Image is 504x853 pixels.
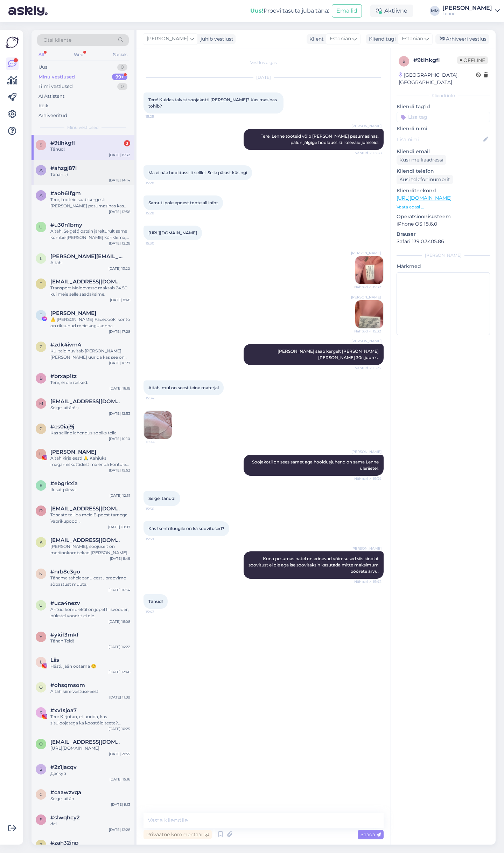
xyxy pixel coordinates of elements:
span: Kuna pesumasinatel on erinevad võimsused siis kindlat soovitust ei ole aga ise soovitaksin kasuta... [248,556,380,574]
div: [DATE] 12:46 [108,669,130,675]
span: Estonian [330,35,351,43]
a: [URL][DOMAIN_NAME] [397,195,451,201]
span: Nähtud ✓ 15:32 [354,329,381,334]
span: L [40,659,42,665]
span: danejanes@gmail.com [50,505,123,512]
div: [DATE] 9:13 [111,802,130,807]
span: 15:28 [146,180,172,186]
div: [URL][DOMAIN_NAME] [50,745,130,751]
div: Tänud! [50,146,130,152]
div: [DATE] 14:22 [108,644,130,649]
div: Aktiivne [370,5,413,17]
div: Klient [307,35,324,43]
div: Selge, aitäh! :) [50,405,130,411]
div: [DATE] 16:27 [109,360,130,366]
div: del [50,821,130,827]
p: Safari 139.0.3405.86 [397,238,490,245]
div: Arhiveeri vestlus [435,34,489,44]
span: #ykif3mkf [50,632,79,638]
div: Proovi tasuta juba täna: [250,7,329,15]
div: [GEOGRAPHIC_DATA], [GEOGRAPHIC_DATA] [399,71,476,86]
b: Uus! [250,7,264,14]
span: T [40,312,42,318]
span: b [40,376,43,381]
button: Emailid [332,4,362,18]
div: 0 [117,83,127,90]
span: l [40,256,42,261]
span: c [40,426,43,431]
span: #u30n1bmy [50,222,82,228]
span: u [39,224,43,229]
div: Privaatne kommentaar [143,830,212,839]
img: Attachment [355,256,383,284]
div: Aitäh kiire vastuse eest! [50,688,130,695]
div: Aitäh! [50,260,130,266]
div: Antud komplektil on jopel fliisvooder, pükstel voodrit ei ole. [50,606,130,619]
span: Nähtud ✓ 15:32 [354,284,381,290]
span: Tänud! [148,599,163,604]
div: [DATE] 12:53 [109,411,130,416]
div: Minu vestlused [38,74,75,81]
div: [DATE] 15:52 [109,468,130,473]
span: z [40,344,42,349]
div: 0 [117,64,127,71]
span: 15:25 [146,114,172,119]
p: Kliendi nimi [397,125,490,132]
div: [DATE] 10:07 [108,524,130,530]
span: 15:30 [146,241,172,246]
span: tc_loly@yahoo.com [50,278,123,285]
span: Heli Huoponen [50,449,96,455]
span: 2 [40,766,42,772]
div: Tänan Teid! [50,638,130,644]
div: Kliendi info [397,92,490,99]
span: [PERSON_NAME] [351,338,381,344]
div: juhib vestlust [198,35,233,43]
p: Kliendi email [397,148,490,155]
div: Küsi meiliaadressi [397,155,446,165]
div: [DATE] 13:20 [108,266,130,271]
div: [PERSON_NAME] [442,5,492,11]
span: Saada [360,831,381,838]
div: [DATE] 15:16 [110,777,130,782]
span: katireb@gmail.com [50,537,123,543]
p: Brauser [397,231,490,238]
span: x [40,710,42,715]
div: [DATE] 10:10 [109,436,130,441]
span: 9 [403,59,405,64]
span: a [40,193,43,198]
span: k [40,539,43,545]
div: ⚠️ [PERSON_NAME] Facebooki konto on rikkunud meie kogukonna standardeid. Meie süsteem on saanud p... [50,316,130,329]
span: Tere, Lenne tooteid vöib [PERSON_NAME] pesumasinas, palun jälgige hooldussildil olevaid juhiseid. [261,133,380,145]
img: Attachment [144,411,172,439]
span: #slwqhcy2 [50,814,80,821]
p: Operatsioonisüsteem [397,213,490,220]
div: [DATE] 17:28 [109,329,130,334]
div: 99+ [112,74,127,81]
div: Lenne [442,11,492,16]
img: Attachment [355,300,383,328]
span: [PERSON_NAME] saab kergelt [PERSON_NAME] [PERSON_NAME] 30c juures. [278,349,380,360]
div: MM [430,6,440,16]
span: #zdk4ivm4 [50,342,81,348]
div: Tere Kirjutan, et uurida, kas sisuloojatega ka koostöid teete? Nimelt on mul laps sügisest lastea... [50,714,130,726]
span: laura.raudik@gmail.com [50,253,123,260]
span: Liis [50,657,59,663]
span: #ahzgj87l [50,165,77,171]
span: #zah32jnp [50,840,78,846]
span: [PERSON_NAME] [147,35,188,43]
div: [DATE] [143,74,384,81]
a: [URL][DOMAIN_NAME] [148,230,197,235]
div: Ilusat päeva! [50,487,130,493]
div: [DATE] 14:14 [109,178,130,183]
div: Aitäh kirja eest! 🙏 Kahjuks magamiskottidest ma enda kontole sisu luua ei saa, hetkel on meil tud... [50,455,130,468]
div: # 9tlhkgfl [413,56,457,64]
span: s [40,817,42,822]
p: Märkmed [397,263,490,270]
div: Tere, tooteid saab kergesti [PERSON_NAME] pesumasinas kas siis spetsiaalse villa pesu geeliga või... [50,197,130,209]
div: Transport Moldovasse maksab 24.50 kui meie selle saadaksime. [50,285,130,297]
div: Hästi, jään ootama 😊 [50,663,130,669]
div: Kas selline lahendus sobiks teile. [50,430,130,436]
div: Socials [112,50,129,59]
div: [DATE] 12:31 [110,493,130,498]
span: m [39,401,43,406]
